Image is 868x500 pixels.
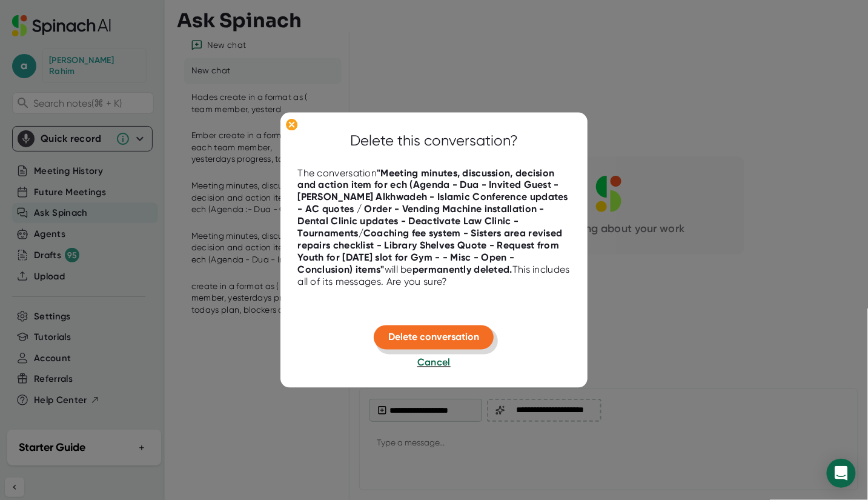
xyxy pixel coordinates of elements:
b: permanently deleted. [412,264,512,276]
span: Delete conversation [389,332,480,343]
b: " Meeting minutes, discussion, decision and action item for ech (Agenda - Dua - ⁠Invited Guest - ... [298,167,569,276]
div: Delete this conversation? [350,130,518,152]
button: Cancel [417,356,451,370]
button: Delete conversation [374,325,494,350]
span: Cancel [417,357,451,368]
div: The conversation will be This includes all of its messages. Are you sure? [298,167,571,288]
div: Open Intercom Messenger [827,459,856,488]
